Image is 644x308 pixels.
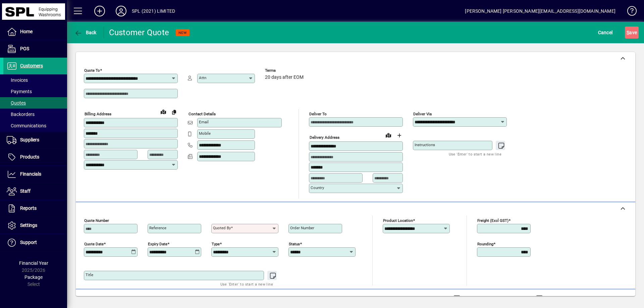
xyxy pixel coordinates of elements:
a: Backorders [3,109,67,120]
a: View on map [383,130,394,140]
mat-label: Instructions [415,142,435,147]
mat-label: Attn [199,75,206,80]
div: [PERSON_NAME] [PERSON_NAME][EMAIL_ADDRESS][DOMAIN_NAME] [465,6,615,16]
span: Suppliers [20,137,39,142]
span: Financial Year [19,260,48,266]
span: Home [20,29,33,34]
mat-hint: Use 'Enter' to start a new line [220,280,273,288]
a: Knowledge Base [622,1,636,23]
a: Suppliers [3,132,67,148]
mat-label: Deliver via [413,112,432,116]
a: Support [3,234,67,251]
button: Choose address [394,130,405,141]
mat-label: Quote number [84,218,109,223]
mat-label: Status [289,241,300,246]
a: Payments [3,86,67,97]
mat-label: Title [86,272,93,277]
button: Back [72,26,98,39]
span: Reports [20,205,37,211]
mat-label: Product location [383,218,413,223]
span: ave [627,27,637,38]
a: POS [3,41,67,57]
mat-label: Mobile [199,131,211,136]
mat-label: Quote date [84,241,104,246]
span: Payments [7,89,32,94]
span: Quotes [7,100,26,106]
mat-label: Freight (excl GST) [477,218,508,223]
div: SPL (2021) LIMITED [132,6,175,16]
span: Back [74,30,97,35]
mat-label: Reference [149,226,166,230]
span: Invoices [7,77,28,83]
label: Show Cost/Profit [544,295,583,302]
app-page-header-button: Back [67,26,104,39]
a: Settings [3,217,67,234]
mat-label: Expiry date [148,241,167,246]
span: Staff [20,188,31,194]
a: View on map [158,106,169,117]
a: Financials [3,166,67,183]
span: Product History [405,293,439,304]
mat-label: Email [199,120,209,124]
span: Settings [20,223,37,228]
button: Product [586,292,620,304]
button: Save [625,26,639,39]
mat-label: Order number [290,226,314,230]
span: Terms [265,68,305,73]
span: 20 days after EOM [265,75,304,80]
button: Add [89,5,110,17]
div: Customer Quote [109,27,169,38]
span: Customers [20,63,43,68]
a: Communications [3,120,67,131]
span: NEW [178,30,187,35]
span: S [627,30,629,35]
label: Show Line Volumes/Weights [462,295,524,302]
mat-label: Quote To [84,68,100,73]
button: Cancel [596,26,614,39]
span: POS [20,46,29,51]
a: Invoices [3,74,67,86]
mat-label: Deliver To [309,112,327,116]
mat-hint: Use 'Enter' to start a new line [449,150,501,158]
span: Package [24,274,43,280]
span: Backorders [7,112,35,117]
mat-label: Type [212,241,220,246]
mat-label: Quoted by [213,226,231,230]
a: Home [3,23,67,40]
a: Staff [3,183,67,200]
mat-label: Rounding [477,241,493,246]
button: Product History [402,292,442,304]
a: Quotes [3,97,67,109]
span: Financials [20,171,41,177]
span: Communications [7,123,46,128]
a: Products [3,149,67,166]
span: Cancel [598,27,613,38]
button: Profile [110,5,132,17]
span: Products [20,154,39,160]
button: Copy to Delivery address [169,107,179,117]
mat-label: Country [311,185,324,190]
span: Support [20,240,37,245]
a: Reports [3,200,67,217]
span: Product [590,293,617,304]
